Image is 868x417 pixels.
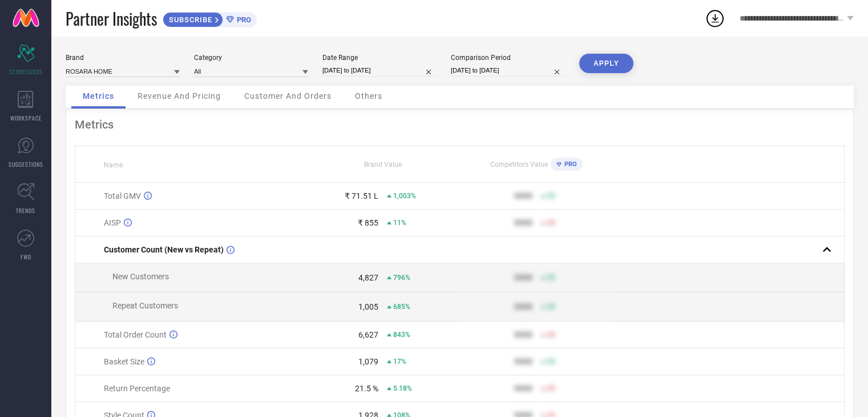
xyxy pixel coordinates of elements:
[104,161,123,169] span: Name
[138,91,221,101] span: Revenue And Pricing
[66,7,157,30] span: Partner Insights
[21,252,31,261] span: FWD
[83,91,114,101] span: Metrics
[322,65,437,77] input: Select date range
[358,273,378,282] div: 4,827
[9,67,43,76] span: SCORECARDS
[10,114,42,122] span: WORKSPACE
[547,303,555,311] span: 50
[393,384,412,392] span: 5.18%
[66,54,180,62] div: Brand
[451,65,565,77] input: Select comparison period
[104,330,167,339] span: Total Order Count
[547,219,555,227] span: 50
[547,192,555,200] span: 50
[322,54,437,62] div: Date Range
[104,245,224,254] span: Customer Count (New vs Repeat)
[705,8,725,29] div: Open download list
[9,160,43,169] span: SUGGESTIONS
[358,357,378,366] div: 1,079
[345,191,378,201] div: ₹ 71.51 L
[451,54,565,62] div: Comparison Period
[194,54,308,62] div: Category
[393,331,410,339] span: 843%
[514,191,532,201] div: 9999
[393,219,406,227] span: 11%
[104,218,121,227] span: AISP
[16,206,35,215] span: TRENDS
[514,302,532,311] div: 9999
[358,302,378,311] div: 1,005
[562,161,577,168] span: PRO
[244,91,332,101] span: Customer And Orders
[104,384,170,393] span: Return Percentage
[364,161,402,169] span: Brand Value
[547,384,555,392] span: 50
[547,358,555,366] span: 50
[514,384,532,393] div: 9999
[104,191,141,201] span: Total GMV
[358,330,378,339] div: 6,627
[163,9,257,27] a: SUBSCRIBEPRO
[547,274,555,282] span: 50
[514,218,532,227] div: 9999
[514,273,532,282] div: 9999
[393,303,410,311] span: 685%
[112,272,169,281] span: New Customers
[579,54,633,73] button: APPLY
[104,357,144,366] span: Basket Size
[393,358,406,366] span: 17%
[490,161,548,169] span: Competitors Value
[112,301,178,310] span: Repeat Customers
[355,91,382,101] span: Others
[393,192,416,200] span: 1,003%
[514,330,532,339] div: 9999
[234,15,251,24] span: PRO
[358,218,378,227] div: ₹ 855
[393,274,410,282] span: 796%
[163,15,215,24] span: SUBSCRIBE
[514,357,532,366] div: 9999
[547,331,555,339] span: 50
[75,118,845,131] div: Metrics
[355,384,378,393] div: 21.5 %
